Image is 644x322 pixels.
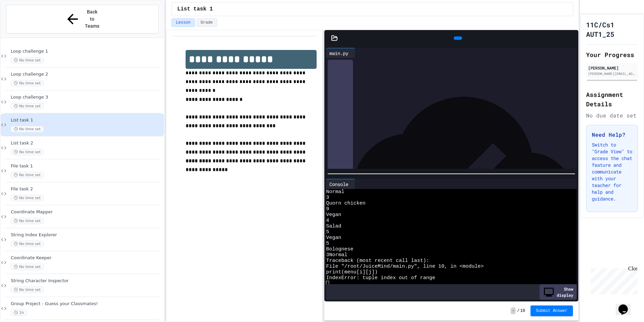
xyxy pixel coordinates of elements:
span: No time set [11,172,44,178]
div: Console [326,179,355,189]
button: Grade [196,18,217,27]
span: No time set [11,287,44,293]
button: Back to Teams [6,5,159,33]
h2: Assignment Details [586,90,638,109]
div: [PERSON_NAME] [588,65,636,71]
span: No time set [11,57,44,63]
span: 5 [326,241,329,246]
span: String Index Explorer [11,232,163,238]
h3: Need Help? [592,131,632,139]
span: Submit Answer [536,308,568,314]
span: No time set [11,126,44,132]
span: 3Normal [326,252,347,258]
div: main.py [326,48,355,58]
span: Coordinate Mapper [11,209,163,215]
iframe: chat widget [616,295,637,315]
span: Loop challenge 2 [11,72,163,77]
span: No time set [11,149,44,155]
span: Bolognese [326,246,353,252]
span: No time set [11,241,44,247]
div: Show display [540,284,577,300]
span: No time set [11,103,44,109]
span: No time set [11,218,44,224]
span: 3 [326,195,329,200]
span: - [511,307,516,314]
span: 5 [326,229,329,235]
span: Loop challenge 1 [11,49,163,54]
div: No due date set [586,111,638,119]
span: List task 1 [177,5,213,13]
span: Back to Teams [85,8,100,30]
span: Vegan [326,212,341,218]
h1: 11C/Cs1 AUT1_25 [586,20,638,39]
span: Loop challenge 3 [11,95,163,100]
span: String Character Inspector [11,278,163,284]
div: History [328,60,353,282]
p: Switch to "Grade View" to access the chat feature and communicate with your teacher for help and ... [592,141,632,202]
span: List task 1 [11,117,163,123]
span: print(menu[i][j]) [326,269,378,275]
span: Normal [326,189,344,195]
span: List task 2 [11,140,163,146]
span: File task 2 [11,186,163,192]
span: Group Project - Guess your Classmates! [11,301,163,307]
span: 1h [11,310,27,316]
span: No time set [11,80,44,86]
div: main.py [326,50,352,57]
span: / [517,308,519,314]
span: IndexError: tuple index out of range [326,275,435,281]
button: Submit Answer [530,305,573,316]
span: Vegan [326,235,341,241]
span: 4 [326,218,329,223]
div: [PERSON_NAME][EMAIL_ADDRESS][PERSON_NAME][DOMAIN_NAME] [588,71,636,76]
span: Coordinate Keeper [11,255,163,261]
span: Traceback (most recent call last): [326,258,429,264]
span: 10 [520,308,525,314]
span: Salad [326,223,341,229]
span: Quorn chicken [326,200,365,206]
span: File "/root/JuiceMind/main.py", line 10, in <module> [326,264,484,269]
iframe: chat widget [588,266,637,294]
div: Chat with us now!Close [3,3,46,43]
div: Console [326,181,352,188]
button: Lesson [171,18,195,27]
span: No time set [11,195,44,201]
span: File task 1 [11,163,163,169]
span: No time set [11,264,44,270]
h2: Your Progress [586,50,638,59]
span: 9 [326,206,329,212]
